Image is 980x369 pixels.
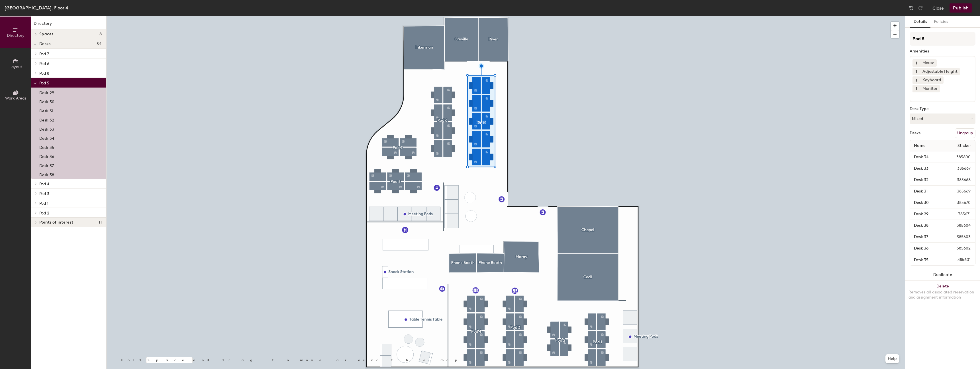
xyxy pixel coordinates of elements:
button: 1 [912,59,920,67]
span: Pod 3 [39,191,49,196]
input: Unnamed desk [911,256,944,264]
input: Unnamed desk [911,210,944,218]
h1: Directory [31,21,106,29]
button: Help [885,354,899,363]
input: Unnamed desk [911,187,943,195]
button: 1 [912,76,920,84]
input: Unnamed desk [911,165,944,173]
p: Desk 31 [39,107,53,113]
span: 8 [99,32,102,37]
span: Pod 4 [39,182,49,186]
button: Ungroup [955,128,975,138]
div: [GEOGRAPHIC_DATA], Floor 4 [5,4,68,11]
input: Unnamed desk [911,199,943,207]
span: 385603 [943,234,974,240]
button: 1 [912,68,920,75]
span: Spaces [39,32,54,37]
span: Pod 6 [39,61,49,66]
span: 54 [97,42,102,46]
span: 385669 [943,188,974,194]
div: Adjustable Height [920,68,960,75]
p: Desk 29 [39,89,54,95]
span: 385602 [943,245,974,252]
span: Work Areas [5,96,26,101]
span: 385604 [943,222,974,229]
button: 1 [912,85,920,92]
input: Unnamed desk [911,244,943,252]
input: Unnamed desk [911,222,943,230]
input: Unnamed desk [911,176,943,184]
input: Unnamed desk [911,153,943,161]
span: 385670 [943,200,974,206]
p: Desk 35 [39,143,54,150]
p: Desk 32 [39,116,54,123]
button: Duplicate [905,269,980,281]
span: Desks [39,42,50,46]
span: 385601 [944,257,974,263]
div: Removes all associated reservation and assignment information [908,290,977,300]
span: Pod 2 [39,211,49,216]
p: Desk 37 [39,162,54,168]
button: Details [910,16,930,28]
p: Desk 38 [39,171,54,177]
div: Monitor [920,85,940,92]
span: Pod 1 [39,201,48,206]
span: 1 [916,60,917,66]
span: Pod 5 [39,81,49,86]
span: 385667 [944,165,974,172]
span: 385668 [943,177,974,183]
button: Policies [930,16,952,28]
p: Desk 34 [39,134,54,141]
span: 1 [916,69,917,75]
p: Desk 36 [39,153,54,159]
p: Desk 33 [39,125,54,132]
span: 1 [916,77,917,83]
span: Pod 7 [39,52,49,56]
span: Points of interest [39,220,73,225]
span: 385671 [944,211,974,217]
span: Pod 8 [39,71,49,76]
div: Keyboard [920,76,944,84]
span: Directory [7,33,24,38]
p: Desk 30 [39,98,54,104]
img: Redo [918,5,923,11]
div: Mouse [920,59,937,67]
input: Unnamed desk [911,233,943,241]
button: DeleteRemoves all associated reservation and assignment information [905,281,980,306]
span: Sticker [955,141,974,151]
div: Desks [910,131,920,135]
span: 385600 [943,154,974,160]
button: Close [932,3,944,13]
div: Amenities [910,49,975,54]
span: Layout [9,64,22,69]
div: Desk Type [910,107,975,111]
button: Publish [950,3,972,13]
img: Undo [908,5,914,11]
span: 1 [916,86,917,92]
span: 11 [99,220,102,225]
span: Name [911,141,928,151]
button: Mixed [910,113,975,124]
